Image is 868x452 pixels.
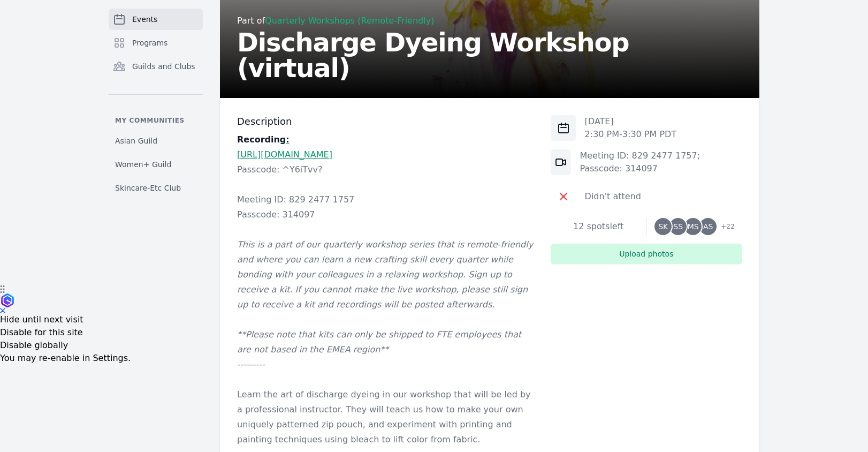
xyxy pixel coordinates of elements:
[265,16,434,26] a: Quarterly Workshops (Remote-Friendly)
[237,387,534,447] p: Learn the art of discharge dyeing in our workshop that will be led by a professional instructor. ...
[115,159,171,170] span: Women+ Guild
[109,9,203,198] nav: Sidebar
[585,190,641,203] div: Didn't attend
[237,149,332,160] a: [URL][DOMAIN_NAME]
[658,223,668,230] span: SK
[585,115,677,128] p: [DATE]
[551,244,742,264] button: Upload photos
[688,223,699,230] span: MS
[714,220,734,235] span: + 22
[109,56,203,77] a: Guilds and Clubs
[237,239,533,310] em: This is a part of our quarterly workshop series that is remote-friendly and where you can learn a...
[132,61,195,72] span: Guilds and Clubs
[237,115,534,128] h3: Description
[286,134,289,145] a: :
[109,116,203,125] p: My communities
[237,192,534,207] p: Meeting ID: 829 2477 1757
[237,207,534,222] p: Passcode: 314097
[237,29,742,81] h2: Discharge Dyeing Workshop (virtual)
[237,329,521,355] em: **Please note that kits can only be shipped to FTE employees that are not based in the EMEA region**
[115,183,181,193] span: Skincare-Etc Club
[580,150,700,174] a: Meeting ID: 829 2477 1757; Passcode: 314097
[115,135,157,146] span: Asian Guild
[703,223,713,230] span: AS
[109,178,203,198] a: Skincare-Etc Club
[132,37,167,48] span: Programs
[109,155,203,174] a: Women+ Guild
[673,223,683,230] span: SS
[237,134,286,145] strong: Recording
[109,9,203,30] a: Events
[109,32,203,54] a: Programs
[237,359,265,370] em: ---------
[132,14,157,25] span: Events
[585,128,677,141] p: 2:30 PM - 3:30 PM PDT
[237,14,742,27] div: Part of
[551,220,646,233] div: 12 spots left
[109,131,203,150] a: Asian Guild
[237,162,534,177] p: Passcode: ^Y6iTvv?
